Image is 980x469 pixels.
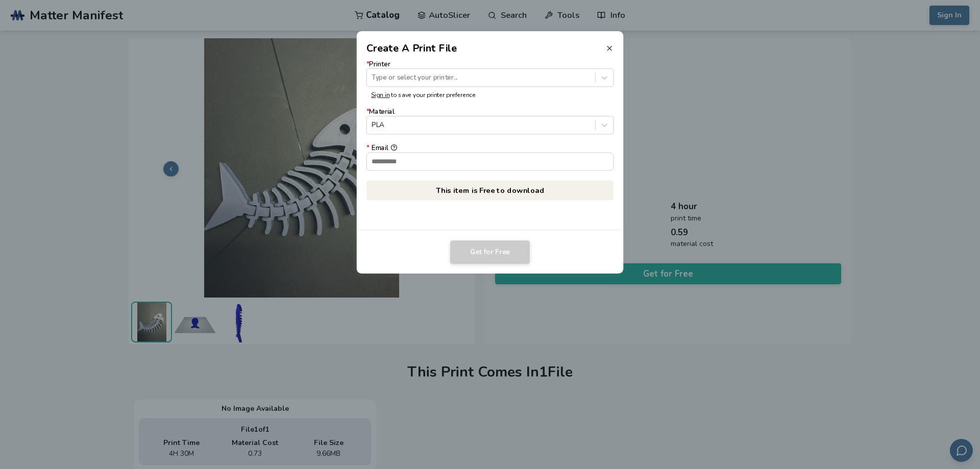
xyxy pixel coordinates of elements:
button: Get for Free [450,240,530,264]
p: to save your printer preference [371,92,609,99]
div: Email [366,144,614,152]
input: *PrinterType or select your printer... [372,73,374,81]
h2: Create A Print File [366,41,457,56]
a: Sign in [371,91,389,99]
p: This item is Free to download [366,180,614,200]
label: Material [366,108,614,134]
button: *Email [390,144,397,151]
label: Printer [366,61,614,87]
input: *Email [367,153,614,170]
input: *MaterialPLA [372,121,374,129]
